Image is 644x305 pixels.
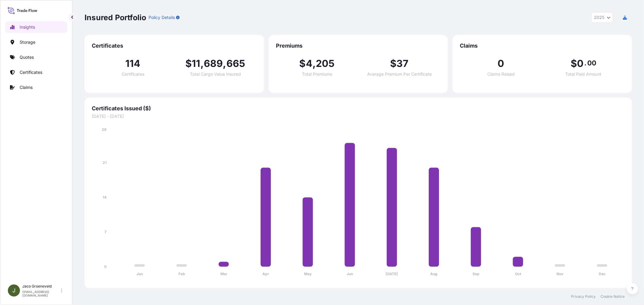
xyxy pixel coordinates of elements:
span: 665 [226,59,245,68]
tspan: 21 [103,160,107,165]
tspan: 28 [102,127,107,132]
a: Insights [5,21,67,33]
tspan: [DATE] [386,272,398,276]
a: Cookie Notice [601,294,625,299]
tspan: Sep [473,272,479,276]
span: , [312,59,316,68]
span: Claims Raised [487,72,515,76]
a: Storage [5,36,67,48]
p: Storage [20,39,35,45]
button: Year Selector [591,12,613,23]
span: [DATE] - [DATE] [92,113,625,119]
tspan: Feb [178,272,185,276]
span: . [585,61,587,65]
span: Total Paid Amount [566,72,602,76]
p: Insights [20,24,35,30]
span: 4 [306,59,312,68]
span: 689 [204,59,223,68]
p: Certificates [20,69,42,75]
span: $ [571,59,577,68]
tspan: 7 [104,230,107,234]
span: $ [299,59,306,68]
span: 205 [316,59,335,68]
span: Claims [460,42,625,49]
p: Claims [20,84,33,90]
a: Privacy Policy [571,294,596,299]
tspan: Jun [347,272,353,276]
a: Certificates [5,66,67,78]
span: 00 [587,61,596,65]
tspan: 0 [104,264,107,269]
span: 37 [396,59,409,68]
a: Claims [5,81,67,93]
tspan: Apr [262,272,269,276]
tspan: Dec [599,272,606,276]
p: Quotes [20,54,34,60]
span: , [223,59,226,68]
span: Premiums [276,42,441,49]
span: J [12,288,15,294]
span: , [200,59,204,68]
span: 114 [125,59,141,68]
span: Average Premium Per Certificate [367,72,432,76]
span: $ [390,59,396,68]
span: 0 [498,59,505,68]
tspan: 14 [103,195,107,200]
span: Total Premiums [302,72,332,76]
a: Quotes [5,51,67,63]
p: Insured Portfolio [85,13,146,22]
tspan: Mar [220,272,227,276]
tspan: Aug [430,272,437,276]
span: $ [185,59,192,68]
p: Policy Details [149,14,175,20]
span: 0 [577,59,584,68]
span: Total Cargo Value Insured [190,72,241,76]
span: Certificates [92,42,257,49]
span: 11 [192,59,200,68]
tspan: May [304,272,312,276]
tspan: Oct [515,272,521,276]
tspan: Nov [557,272,564,276]
span: Certificates [122,72,144,76]
span: 2025 [594,14,604,20]
p: Jaco Groeneveld [22,284,60,289]
p: [EMAIL_ADDRESS][DOMAIN_NAME] [22,290,60,297]
span: Certificates Issued ($) [92,105,625,112]
tspan: Jan [136,272,143,276]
